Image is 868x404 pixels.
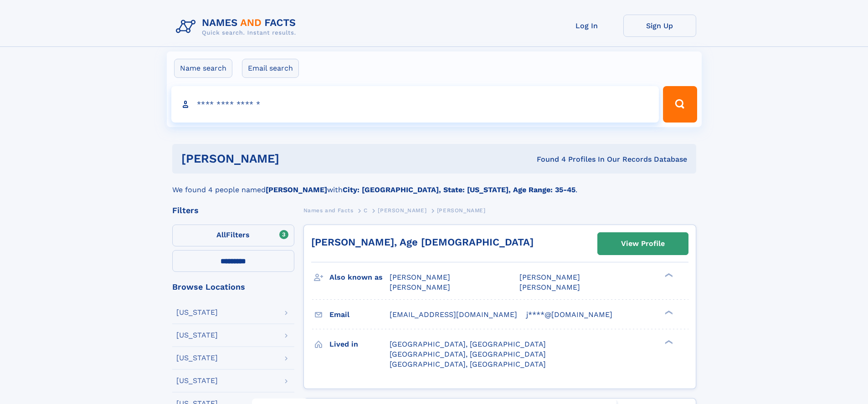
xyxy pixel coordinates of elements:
span: [GEOGRAPHIC_DATA], [GEOGRAPHIC_DATA] [390,340,546,348]
span: [GEOGRAPHIC_DATA], [GEOGRAPHIC_DATA] [390,360,546,368]
b: City: [GEOGRAPHIC_DATA], State: [US_STATE], Age Range: 35-45 [343,185,575,194]
div: Found 4 Profiles In Our Records Database [408,154,687,164]
a: Sign Up [623,15,696,37]
h3: Also known as [329,270,390,285]
label: Email search [242,59,299,78]
span: All [216,230,226,239]
span: C [364,207,368,214]
div: We found 4 people named with . [172,174,696,195]
div: ❯ [663,272,673,278]
div: ❯ [663,339,673,345]
div: [US_STATE] [176,377,218,384]
a: Names and Facts [303,205,354,216]
div: [US_STATE] [176,309,218,316]
div: View Profile [621,233,665,254]
span: [PERSON_NAME] [378,207,426,214]
b: [PERSON_NAME] [266,185,327,194]
input: search input [171,86,659,123]
div: [US_STATE] [176,354,218,362]
img: Logo Names and Facts [172,15,303,39]
a: View Profile [598,233,688,255]
div: Filters [172,206,294,215]
a: [PERSON_NAME] [378,205,426,216]
h3: Email [329,307,390,322]
span: [PERSON_NAME] [390,273,450,281]
label: Filters [172,225,294,246]
h1: [PERSON_NAME] [181,153,408,164]
div: [US_STATE] [176,332,218,339]
span: [PERSON_NAME] [519,273,580,281]
span: [EMAIL_ADDRESS][DOMAIN_NAME] [390,310,517,319]
button: Search Button [663,86,697,123]
h3: Lived in [329,337,390,352]
span: [PERSON_NAME] [519,283,580,291]
span: [PERSON_NAME] [437,207,486,214]
span: [GEOGRAPHIC_DATA], [GEOGRAPHIC_DATA] [390,350,546,358]
a: Log In [550,15,623,37]
a: C [364,205,368,216]
div: Browse Locations [172,283,294,291]
label: Name search [174,59,232,78]
div: ❯ [663,309,673,315]
a: [PERSON_NAME], Age [DEMOGRAPHIC_DATA] [311,236,534,248]
span: [PERSON_NAME] [390,283,450,291]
